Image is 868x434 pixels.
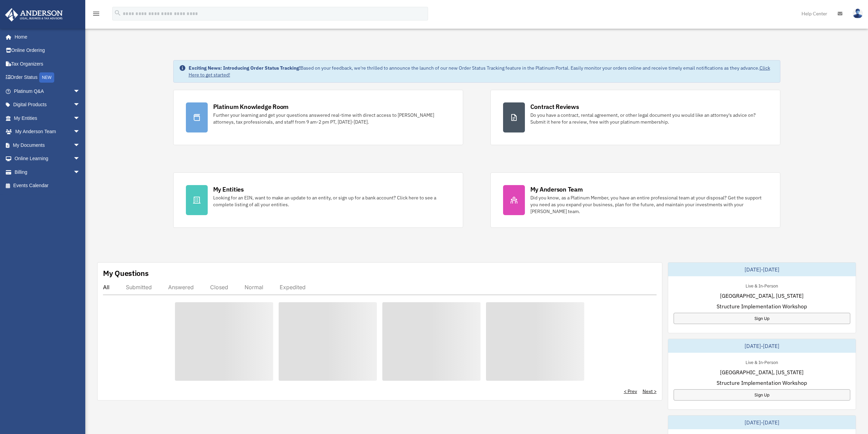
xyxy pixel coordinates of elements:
div: My Entities [213,185,244,194]
a: Home [5,30,87,44]
div: Looking for an EIN, want to make an update to an entity, or sign up for a bank account? Click her... [213,194,451,208]
span: arrow_drop_down [73,84,87,98]
div: All [103,284,109,291]
i: menu [92,10,100,18]
div: [DATE]-[DATE] [668,263,856,276]
span: Structure Implementation Workshop [717,379,807,387]
a: Platinum Q&Aarrow_drop_down [5,84,90,98]
div: Answered [168,284,194,291]
div: My Anderson Team [530,185,583,194]
span: arrow_drop_down [73,111,87,125]
strong: Exciting News: Introducing Order Status Tracking! [189,65,300,71]
a: Events Calendar [5,179,90,193]
a: Contract Reviews Do you have a contract, rental agreement, or other legal document you would like... [490,90,780,145]
a: Click Here to get started! [189,65,770,78]
div: Live & In-Person [740,282,783,289]
div: Further your learning and get your questions answered real-time with direct access to [PERSON_NAM... [213,112,451,125]
div: Do you have a contract, rental agreement, or other legal document you would like an attorney's ad... [530,112,768,125]
span: arrow_drop_down [73,165,87,179]
div: My Questions [103,268,149,278]
div: [DATE]-[DATE] [668,339,856,353]
span: [GEOGRAPHIC_DATA], [US_STATE] [720,368,804,376]
a: My Entitiesarrow_drop_down [5,111,90,125]
div: Expedited [280,284,306,291]
a: Next > [643,388,657,395]
a: My Entities Looking for an EIN, want to make an update to an entity, or sign up for a bank accoun... [173,172,463,228]
a: Platinum Knowledge Room Further your learning and get your questions answered real-time with dire... [173,90,463,145]
div: Contract Reviews [530,102,579,111]
a: Sign Up [674,313,850,324]
div: Live & In-Person [740,358,783,365]
a: < Prev [624,388,637,395]
div: Did you know, as a Platinum Member, you have an entire professional team at your disposal? Get th... [530,194,768,215]
span: arrow_drop_down [73,125,87,139]
div: Normal [245,284,263,291]
img: User Pic [853,9,863,18]
a: My Anderson Teamarrow_drop_down [5,125,90,139]
div: Based on your feedback, we're thrilled to announce the launch of our new Order Status Tracking fe... [189,65,775,78]
a: Billingarrow_drop_down [5,165,90,179]
div: Submitted [126,284,152,291]
a: Online Ordering [5,44,90,57]
span: arrow_drop_down [73,152,87,166]
div: NEW [39,72,54,83]
a: Tax Organizers [5,57,90,71]
a: Online Learningarrow_drop_down [5,152,90,166]
span: [GEOGRAPHIC_DATA], [US_STATE] [720,292,804,300]
div: [DATE]-[DATE] [668,416,856,429]
span: arrow_drop_down [73,138,87,152]
span: Structure Implementation Workshop [717,302,807,310]
a: My Documentsarrow_drop_down [5,138,90,152]
div: Closed [210,284,228,291]
i: search [114,9,121,17]
a: Digital Productsarrow_drop_down [5,98,90,112]
img: Anderson Advisors Platinum Portal [3,8,65,22]
a: My Anderson Team Did you know, as a Platinum Member, you have an entire professional team at your... [490,172,780,228]
div: Platinum Knowledge Room [213,102,289,111]
a: menu [92,12,100,18]
span: arrow_drop_down [73,98,87,112]
a: Order StatusNEW [5,71,90,85]
a: Sign Up [674,389,850,401]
